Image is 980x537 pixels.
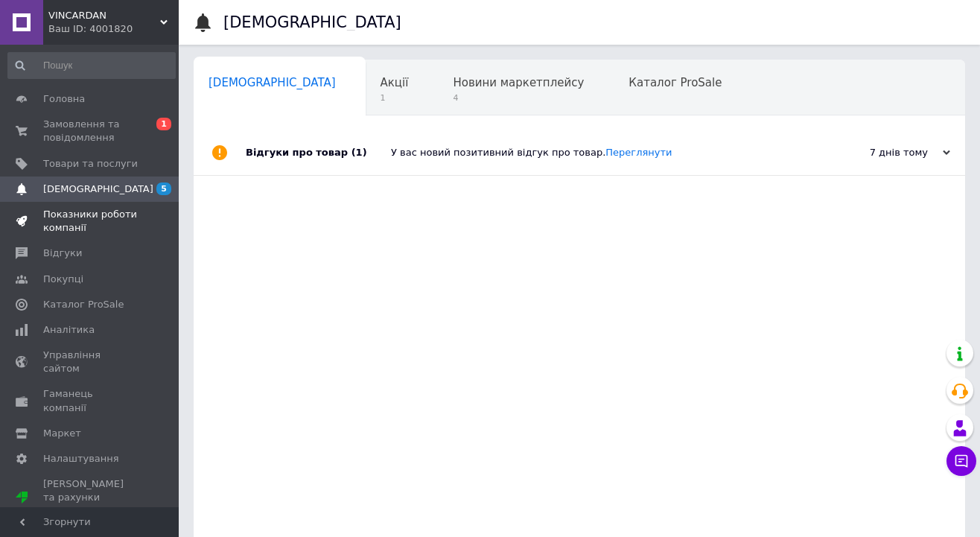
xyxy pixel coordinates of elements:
div: Ваш ID: 4001820 [48,22,179,36]
span: Каталог ProSale [43,298,124,311]
span: Товари та послуги [43,157,138,171]
span: Маркет [43,427,81,440]
span: Відгуки [43,247,82,260]
span: VINCARDAN [48,9,160,22]
div: Відгуки про товар [246,130,391,175]
span: Покупці [43,273,83,286]
span: (1) [351,147,367,158]
span: 1 [156,118,171,130]
div: Prom мікс 1 000 [43,505,138,518]
span: 4 [453,92,584,104]
span: Головна [43,92,85,106]
span: Показники роботи компанії [43,208,138,235]
span: Налаштування [43,452,119,465]
input: Пошук [7,52,176,79]
span: [DEMOGRAPHIC_DATA] [209,76,336,89]
h1: [DEMOGRAPHIC_DATA] [223,13,401,31]
span: 5 [156,182,171,195]
span: 1 [381,92,409,104]
span: [DEMOGRAPHIC_DATA] [43,182,153,196]
span: Новини маркетплейсу [453,76,584,89]
button: Чат з покупцем [946,446,976,476]
span: Гаманець компанії [43,387,138,414]
span: Управління сайтом [43,349,138,375]
span: Замовлення та повідомлення [43,118,138,144]
a: Переглянути [605,147,672,158]
span: [PERSON_NAME] та рахунки [43,477,138,518]
span: Каталог ProSale [629,76,722,89]
span: Аналітика [43,323,95,337]
div: 7 днів тому [801,146,950,159]
span: Акції [381,76,409,89]
div: У вас новий позитивний відгук про товар. [391,146,801,159]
